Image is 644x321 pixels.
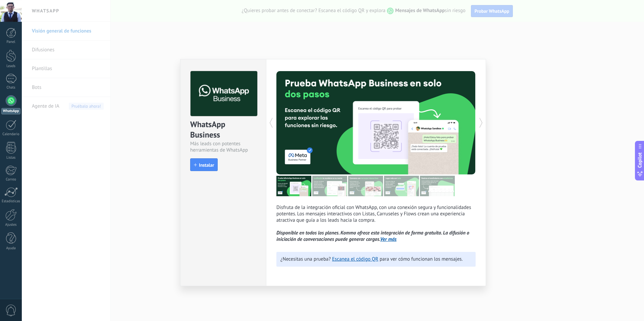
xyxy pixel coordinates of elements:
span: para ver cómo funcionan los mensajes. [380,256,463,262]
p: Disfruta de la integración oficial con WhatsApp, con una conexión segura y funcionalidades potent... [276,204,476,243]
img: tour_image_62c9952fc9cf984da8d1d2aa2c453724.png [384,176,419,196]
div: Calendario [1,132,21,137]
span: ¿Necesitas una prueba? [280,256,331,262]
div: Listas [1,156,21,160]
div: WhatsApp Business [190,119,256,141]
div: Panel [1,40,21,44]
button: Instalar [190,158,218,171]
span: Instalar [199,163,214,167]
a: Ver más [380,236,397,243]
div: Estadísticas [1,199,21,204]
a: Escanea el código QR [332,256,378,262]
div: Leads [1,64,21,68]
img: logo_main.png [191,71,257,116]
div: Correo [1,177,21,182]
div: Ajustes [1,223,21,227]
img: tour_image_7a4924cebc22ed9e3259523e50fe4fd6.png [276,176,311,196]
img: tour_image_cc27419dad425b0ae96c2716632553fa.png [312,176,347,196]
span: Copilot [637,152,643,168]
img: tour_image_1009fe39f4f058b759f0df5a2b7f6f06.png [348,176,383,196]
i: Disponible en todos los planes. Kommo ofrece esta integración de forma gratuita. La difusión o in... [276,230,469,243]
div: Más leads con potentes herramientas de WhatsApp [190,141,256,153]
div: Ayuda [1,246,21,251]
div: Chats [1,86,21,90]
img: tour_image_cc377002d0016b7ebaeb4dbe65cb2175.png [420,176,455,196]
div: WhatsApp [1,108,20,114]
